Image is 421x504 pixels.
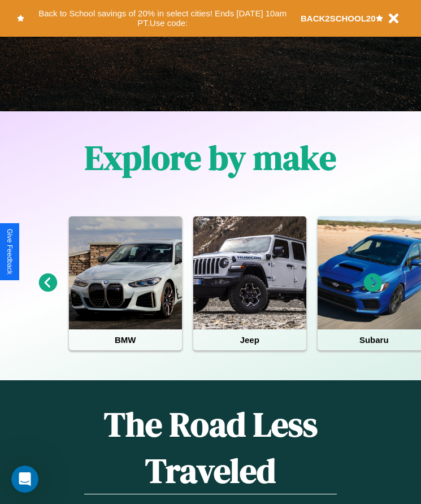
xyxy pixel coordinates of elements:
h4: BMW [69,329,182,350]
iframe: Intercom live chat [11,466,38,493]
h1: The Road Less Traveled [84,401,337,494]
button: Back to School savings of 20% in select cities! Ends [DATE] 10am PT.Use code: [24,6,301,31]
div: Give Feedback [6,229,14,275]
h4: Jeep [193,329,306,350]
b: BACK2SCHOOL20 [301,14,376,23]
h1: Explore by make [85,134,336,181]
